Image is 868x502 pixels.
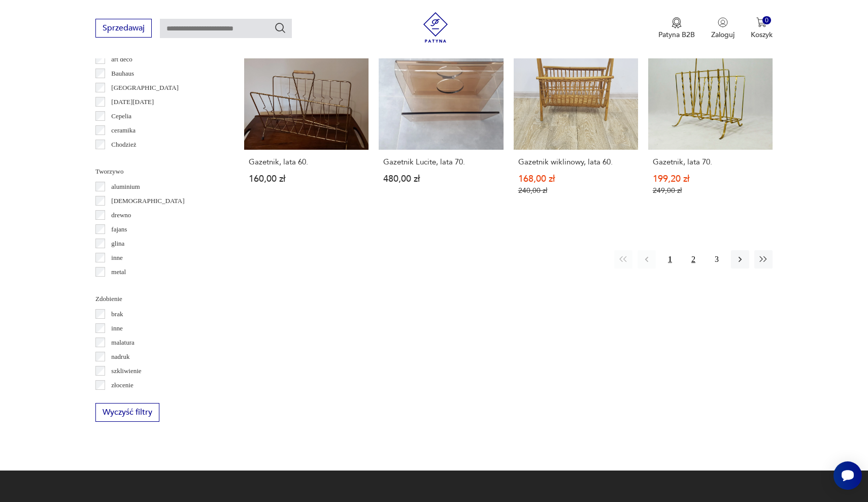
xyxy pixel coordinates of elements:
[653,175,768,183] p: 199,20 zł
[95,403,159,422] button: Wyczyść filtry
[379,25,503,215] a: Gazetnik Lucite, lata 70.Gazetnik Lucite, lata 70.480,00 zł
[762,16,771,25] div: 0
[249,158,364,166] h3: Gazetnik, lata 60.
[111,111,131,122] p: Cepelia
[661,250,679,269] button: 1
[648,25,773,215] a: SaleGazetnik, lata 70.Gazetnik, lata 70.199,20 zł249,00 zł
[383,175,498,183] p: 480,00 zł
[111,210,131,221] p: drewno
[756,17,766,27] img: Ikona koszyka
[111,380,133,391] p: złocenie
[111,139,136,150] p: Chodzież
[111,195,184,207] p: [DEMOGRAPHIC_DATA]
[111,125,136,136] p: ceramika
[420,12,451,43] img: Patyna - sklep z meblami i dekoracjami vintage
[684,250,703,269] button: 2
[514,25,638,215] a: SaleGazetnik wiklinowy, lata 60.Gazetnik wiklinowy, lata 60.168,00 zł240,00 zł
[751,30,773,40] p: Koszyk
[111,351,129,362] p: nadruk
[111,181,140,192] p: aluminium
[111,68,134,79] p: Bauhaus
[249,175,364,183] p: 160,00 zł
[111,309,123,320] p: brak
[718,17,728,27] img: Ikonka użytkownika
[111,54,132,65] p: art deco
[111,153,136,164] p: Ćmielów
[111,96,154,108] p: [DATE][DATE]
[95,166,220,177] p: Tworzywo
[111,337,134,348] p: malatura
[833,461,862,490] iframe: Smartsupp widget button
[658,30,695,40] p: Patyna B2B
[518,158,633,166] h3: Gazetnik wiklinowy, lata 60.
[111,238,124,249] p: glina
[244,25,369,215] a: Gazetnik, lata 60.Gazetnik, lata 60.160,00 zł
[95,293,220,305] p: Zdobienie
[653,158,768,166] h3: Gazetnik, lata 70.
[711,30,735,40] p: Zaloguj
[518,186,633,195] p: 240,00 zł
[111,266,126,278] p: metal
[658,17,695,40] a: Ikona medaluPatyna B2B
[751,17,773,40] button: 0Koszyk
[111,252,122,263] p: inne
[708,250,726,269] button: 3
[711,17,735,40] button: Zaloguj
[658,17,695,40] button: Patyna B2B
[111,281,129,292] p: plastik
[672,17,682,28] img: Ikona medalu
[111,323,122,334] p: inne
[111,82,179,93] p: [GEOGRAPHIC_DATA]
[95,25,152,32] a: Sprzedawaj
[274,22,286,34] button: Szukaj
[518,175,633,183] p: 168,00 zł
[111,224,127,235] p: fajans
[95,19,152,38] button: Sprzedawaj
[111,365,141,377] p: szkliwienie
[383,158,498,166] h3: Gazetnik Lucite, lata 70.
[653,186,768,195] p: 249,00 zł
